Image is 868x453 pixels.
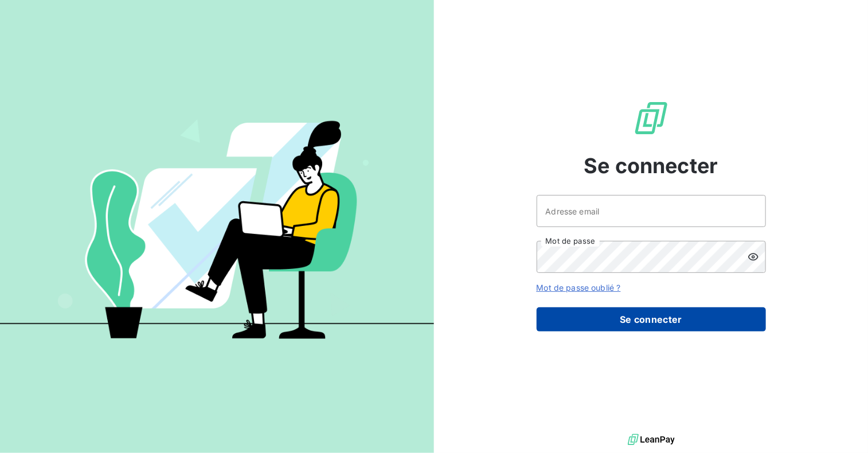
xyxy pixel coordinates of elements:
img: Logo LeanPay [633,100,670,136]
span: Se connecter [584,150,718,181]
input: placeholder [537,195,766,227]
button: Se connecter [537,307,766,331]
a: Mot de passe oublié ? [537,283,621,292]
img: logo [628,431,675,448]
